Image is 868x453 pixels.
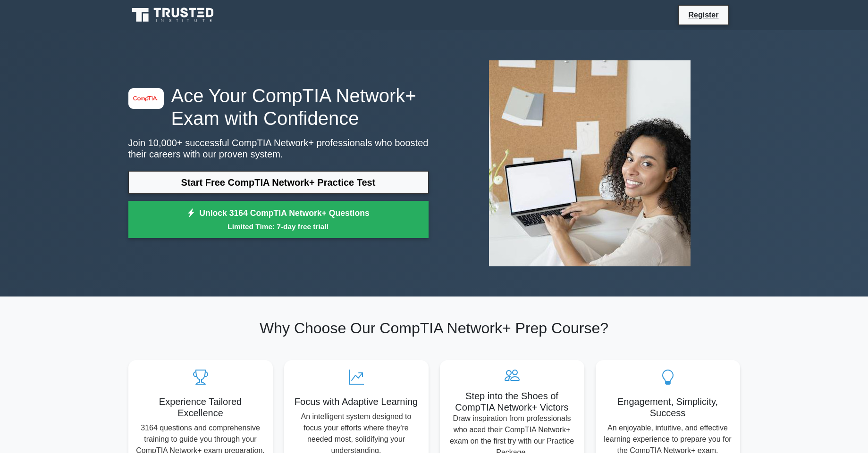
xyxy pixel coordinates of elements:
small: Limited Time: 7-day free trial! [140,221,417,232]
a: Start Free CompTIA Network+ Practice Test [128,171,429,194]
h2: Why Choose Our CompTIA Network+ Prep Course? [128,319,740,337]
h5: Engagement, Simplicity, Success [603,396,733,419]
a: Unlock 3164 CompTIA Network+ QuestionsLimited Time: 7-day free trial! [128,201,429,239]
h5: Step into the Shoes of CompTIA Network+ Victors [447,390,577,413]
h5: Focus with Adaptive Learning [292,396,421,407]
p: Join 10,000+ successful CompTIA Network+ professionals who boosted their careers with our proven ... [128,137,429,160]
h5: Experience Tailored Excellence [136,396,265,419]
h1: Ace Your CompTIA Network+ Exam with Confidence [128,84,429,130]
a: Register [683,9,724,21]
